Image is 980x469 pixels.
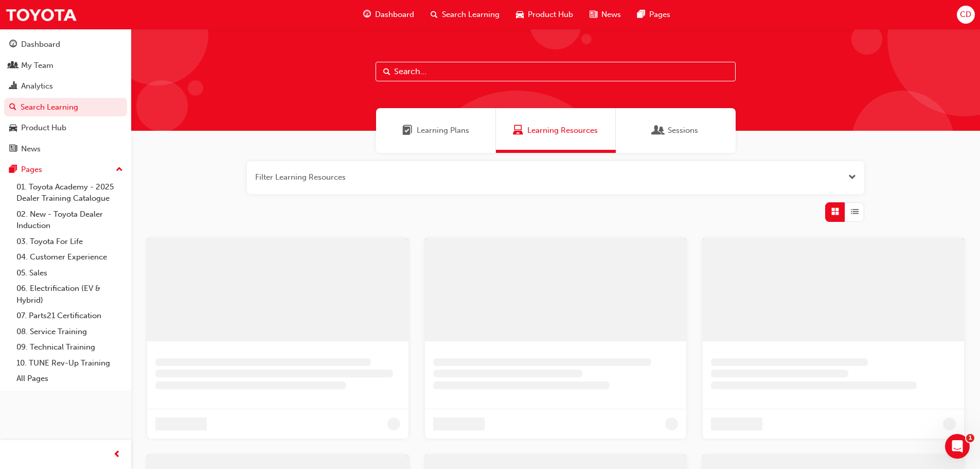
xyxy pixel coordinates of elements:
[9,82,17,91] span: chart-icon
[616,108,736,153] a: SessionsSessions
[355,4,422,25] a: guage-iconDashboard
[4,160,127,179] button: Pages
[375,9,414,21] span: Dashboard
[508,4,581,25] a: car-iconProduct Hub
[12,281,127,308] a: 06. Electrification (EV & Hybrid)
[376,108,496,153] a: Learning PlansLearning Plans
[9,165,17,175] span: pages-icon
[12,371,127,387] a: All Pages
[21,164,42,176] div: Pages
[4,33,127,160] button: DashboardMy TeamAnalyticsSearch LearningProduct HubNews
[516,8,524,21] span: car-icon
[601,9,621,21] span: News
[442,9,500,21] span: Search Learning
[363,8,371,21] span: guage-icon
[12,265,127,281] a: 05. Sales
[12,308,127,324] a: 07. Parts21 Certification
[4,140,127,159] a: News
[851,206,859,218] span: List
[116,163,123,177] span: up-icon
[668,125,698,136] span: Sessions
[9,40,17,49] span: guage-icon
[637,8,645,21] span: pages-icon
[4,56,127,75] a: My Team
[945,434,970,459] iframe: Intercom live chat
[402,125,413,136] span: Learning Plans
[590,8,597,21] span: news-icon
[12,355,127,371] a: 10. TUNE Rev-Up Training
[12,206,127,234] a: 02. New - Toyota Dealer Induction
[422,4,508,25] a: search-iconSearch Learning
[496,108,616,153] a: Learning ResourcesLearning Resources
[383,66,390,78] span: Search
[581,4,629,25] a: news-iconNews
[9,61,17,71] span: people-icon
[4,118,127,137] a: Product Hub
[21,80,53,92] div: Analytics
[12,234,127,250] a: 03. Toyota For Life
[12,339,127,355] a: 09. Technical Training
[4,77,127,96] a: Analytics
[4,98,127,117] a: Search Learning
[12,179,127,206] a: 01. Toyota Academy - 2025 Dealer Training Catalogue
[9,103,16,112] span: search-icon
[9,124,17,133] span: car-icon
[4,35,127,54] a: Dashboard
[831,206,839,218] span: Grid
[629,4,679,25] a: pages-iconPages
[21,39,60,50] div: Dashboard
[5,3,77,26] img: Trak
[957,6,975,24] button: CD
[113,448,121,461] span: prev-icon
[21,60,54,72] div: My Team
[966,434,974,442] span: 1
[21,143,41,155] div: News
[12,324,127,340] a: 08. Service Training
[417,125,469,136] span: Learning Plans
[431,8,438,21] span: search-icon
[513,125,523,136] span: Learning Resources
[653,125,664,136] span: Sessions
[527,125,598,136] span: Learning Resources
[21,122,66,134] div: Product Hub
[960,9,971,21] span: CD
[649,9,670,21] span: Pages
[12,249,127,265] a: 04. Customer Experience
[848,171,856,183] button: Open the filter
[528,9,573,21] span: Product Hub
[376,62,736,81] input: Search...
[9,145,17,154] span: news-icon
